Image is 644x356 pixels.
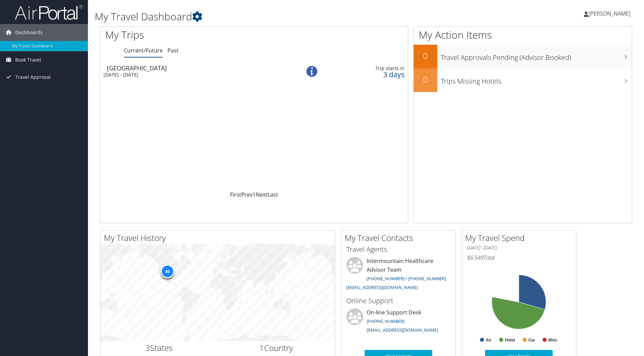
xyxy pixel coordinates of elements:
div: [DATE] - [DATE] [103,72,283,78]
a: 0Trips Missing Hotels [414,68,632,92]
li: Intermountain Healthcare Advisor Team [343,257,454,293]
h2: 0 [414,74,437,85]
text: Misc [548,338,557,342]
span: $6,549 [467,254,483,261]
h3: Online Support [346,296,451,306]
div: 49 [160,265,174,278]
span: 1 [259,342,264,353]
a: Next [256,191,268,198]
a: 1 [253,191,256,198]
h2: My Travel Contacts [345,232,456,244]
img: airportal-logo.png [15,4,83,20]
h1: My Action Items [414,28,632,42]
h2: My Travel History [104,232,335,244]
h2: Country [223,342,330,354]
span: Book Travel [15,51,41,68]
h3: Trips Missing Hotels [441,73,632,86]
span: [PERSON_NAME] [589,10,630,17]
a: [PERSON_NAME] [584,3,637,24]
span: 3 [145,342,150,353]
a: [PHONE_NUMBER] [367,318,405,324]
div: [GEOGRAPHIC_DATA] [107,65,286,71]
h2: States [106,342,213,354]
h2: My Travel Spend [465,232,576,244]
a: Prev [241,191,253,198]
h6: [DATE] - [DATE] [467,245,571,251]
h1: My Travel Dashboard [95,9,456,24]
a: [EMAIL_ADDRESS][DOMAIN_NAME] [367,327,438,333]
span: Travel Approval [15,69,51,86]
a: [PHONE_NUMBER] / [PHONE_NUMBER] [367,275,446,282]
div: Trip starts in [338,65,405,71]
h1: My Trips [105,28,275,42]
a: [EMAIL_ADDRESS][DOMAIN_NAME] [346,284,418,290]
text: Car [528,338,535,342]
div: 3 days [338,71,405,77]
text: Hotel [505,338,515,342]
h2: 0 [414,50,437,62]
span: Dashboards [15,24,43,41]
a: Last [268,191,278,198]
h3: Travel Approvals Pending (Advisor Booked) [441,49,632,62]
a: 0Travel Approvals Pending (Advisor Booked) [414,45,632,68]
img: alert-flat-solid-info.png [306,66,317,77]
text: Air [486,338,491,342]
h6: Total [467,254,571,261]
a: Past [167,47,179,54]
a: Current/Future [124,47,163,54]
h3: Travel Agents [346,245,451,254]
li: On-line Support Desk [343,308,454,336]
a: First [230,191,241,198]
